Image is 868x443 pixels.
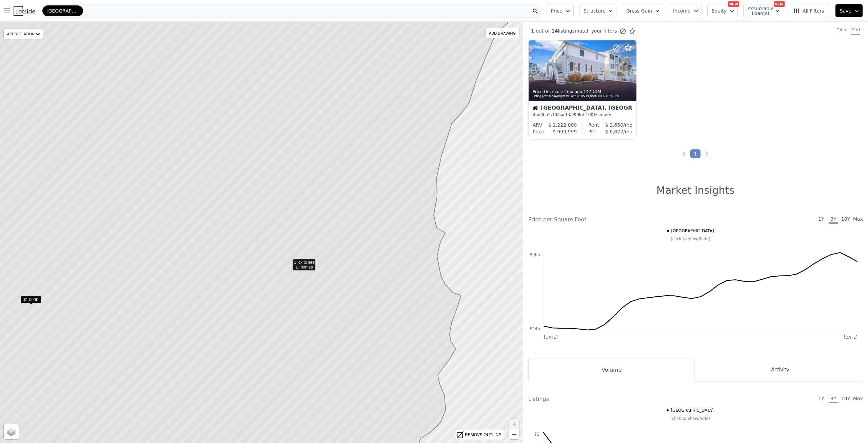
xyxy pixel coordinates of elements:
[530,252,540,257] text: $565
[523,27,636,35] div: out of listings
[712,7,727,14] span: Equity
[584,7,605,14] span: Structure
[46,7,79,14] span: [GEOGRAPHIC_DATA]
[588,128,597,135] div: PITI
[835,4,863,17] button: Save
[695,358,863,382] button: Activity
[533,105,538,111] img: House
[605,129,623,134] span: $ 6,627
[748,6,769,16] span: Assumable Loan(s)
[844,335,857,340] text: [DATE]
[671,408,713,413] span: [GEOGRAPHIC_DATA]
[841,395,850,403] span: 10Y
[622,4,663,17] button: Gross Gain
[841,216,850,224] span: 10Y
[528,395,695,403] div: Listings
[605,122,623,128] span: $ 2,650
[669,4,702,17] button: Income
[671,228,714,234] span: [GEOGRAPHIC_DATA]
[524,236,857,242] div: (click to show/hide)
[533,89,633,94] div: Price Decrease , 147 DOM
[509,419,519,429] a: Zoom in
[523,150,868,157] ul: Pagination
[681,150,688,157] a: Previous page
[528,40,636,140] a: Price Decrease 2mo ago,147DOMListing provided byBright MLSand [PERSON_NAME] REALTORS - BHHouse[GE...
[512,420,516,428] span: +
[774,1,785,7] div: NEW
[548,122,577,128] span: $ 1,222,000
[544,335,558,340] text: [DATE]
[531,28,534,34] span: 1
[597,128,632,135] div: /mo
[533,94,633,98] div: Listing provided by Bright MLS and [PERSON_NAME] REALTORS - BH
[4,424,19,439] a: Layers
[853,395,863,403] span: Max
[564,89,582,94] time: 2025-06-11 01:10
[599,122,632,128] div: /mo
[14,6,35,16] img: Lotside
[816,395,826,403] span: 1Y
[21,296,41,306] div: $1,000K
[743,4,783,17] button: Assumable Loan(s)
[728,1,739,7] div: NEW
[21,296,41,303] span: $1,000K
[534,432,539,437] text: 21
[816,216,826,224] span: 1Y
[829,395,838,403] span: 3Y
[840,7,851,14] span: Save
[579,4,616,17] button: Structure
[550,28,558,34] span: 14
[853,216,863,224] span: Max
[588,122,599,128] div: Rent
[575,27,617,34] span: match your filters
[656,184,734,197] h1: Market Insights
[530,326,540,331] text: $445
[553,129,577,134] span: $ 999,999
[512,430,516,438] span: −
[523,416,857,421] div: (click to show/hide)
[789,4,830,17] button: All Filters
[793,7,824,14] span: All Filters
[533,128,544,135] div: Price
[486,28,519,38] div: ADD DRAWING
[533,105,632,112] div: [GEOGRAPHIC_DATA], [GEOGRAPHIC_DATA]
[690,149,701,158] a: Page 1 is your current page
[465,432,501,438] div: REMOVE OUTLINE
[533,122,542,128] div: ARV
[528,216,695,224] div: Price per Square Foot
[528,358,695,382] button: Volume
[533,112,632,117] div: 4 bd 3 ba sqft lot · 100% equity
[567,112,579,117] span: 3,999
[829,216,838,224] span: 3Y
[551,7,563,14] span: Price
[548,112,560,117] span: 2,104
[837,27,847,35] div: Table
[703,150,710,157] a: Next page
[851,27,860,35] div: Grid
[673,7,691,14] span: Income
[547,4,574,17] button: Price
[626,7,652,14] span: Gross Gain
[3,28,43,39] div: APPRECIATION
[707,4,738,17] button: Equity
[509,429,519,439] a: Zoom out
